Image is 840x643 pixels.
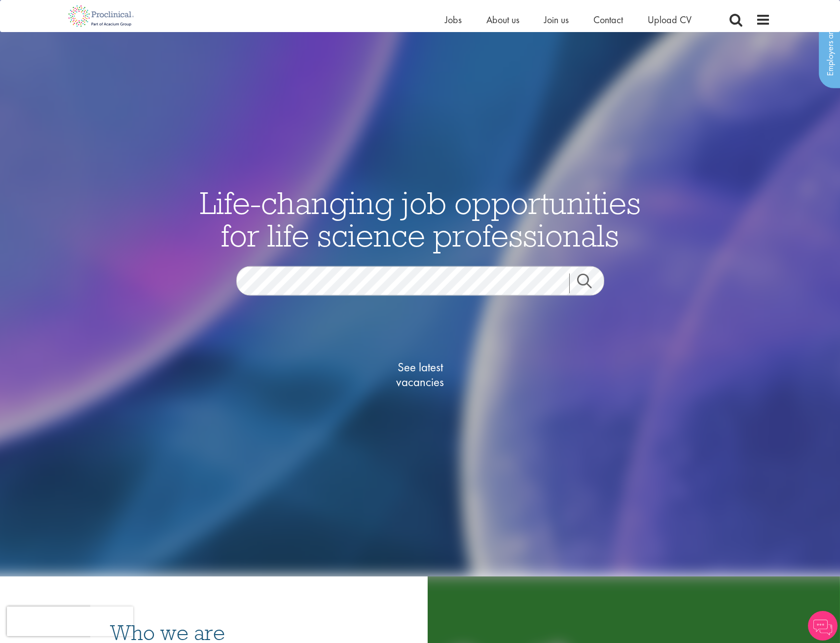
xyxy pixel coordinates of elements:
a: Upload CV [648,13,692,26]
a: Job search submit button [569,274,612,293]
iframe: reCAPTCHA [7,607,133,636]
span: See latest vacancies [371,360,470,390]
a: Contact [593,13,623,26]
a: Join us [544,13,569,26]
a: Jobs [445,13,462,26]
a: See latestvacancies [371,321,470,429]
a: About us [486,13,519,26]
span: Life-changing job opportunities for life science professionals [200,183,641,255]
img: Chatbot [808,611,838,641]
